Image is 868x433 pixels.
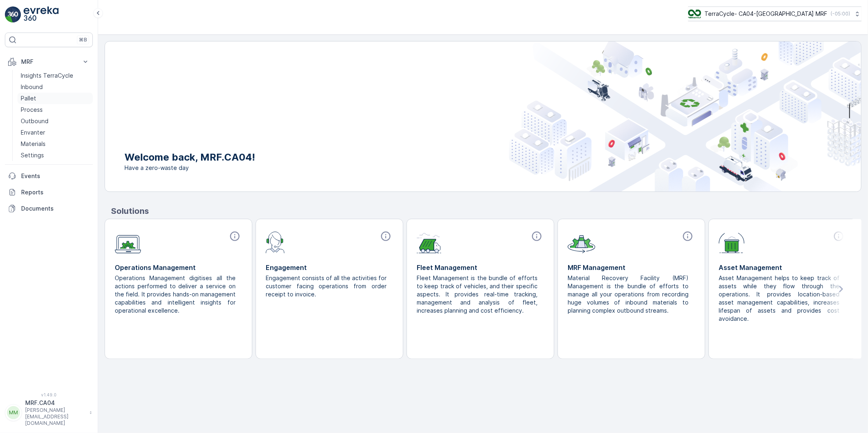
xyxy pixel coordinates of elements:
span: Have a zero-waste day [125,164,255,172]
p: MRF Management [568,263,695,272]
a: Events [5,168,93,184]
p: Operations Management digitises all the actions performed to deliver a service on the field. It p... [115,274,236,315]
p: Envanter [21,128,45,137]
img: city illustration [509,41,861,191]
div: MM [7,406,20,419]
img: logo_light-DOdMpM7g.png [24,7,59,23]
p: Welcome back, MRF.CA04! [125,151,255,164]
img: module-icon [719,231,745,253]
img: module-icon [266,231,285,253]
p: Outbound [21,117,48,125]
a: Outbound [17,115,93,127]
img: TC_8rdWMmT_gp9TRR3.png [688,9,701,18]
p: Fleet Management is the bundle of efforts to keep track of vehicles, and their specific aspects. ... [417,274,538,315]
button: MRF [5,54,93,70]
p: Pallet [21,94,36,102]
a: Inbound [17,81,93,93]
button: MMMRF.CA04[PERSON_NAME][EMAIL_ADDRESS][DOMAIN_NAME] [5,399,93,426]
p: Fleet Management [417,263,544,272]
a: Settings [17,150,93,161]
p: Materials [21,140,46,148]
p: TerraCycle- CA04-[GEOGRAPHIC_DATA] MRF [704,10,827,18]
p: ( -05:00 ) [831,11,850,17]
a: Envanter [17,127,93,138]
a: Reports [5,184,93,200]
p: Asset Management [719,263,846,272]
p: [PERSON_NAME][EMAIL_ADDRESS][DOMAIN_NAME] [25,407,85,426]
p: Inbound [21,83,43,91]
img: logo [5,7,21,23]
p: ⌘B [79,37,87,43]
p: Asset Management helps to keep track of assets while they flow through the operations. It provide... [719,274,840,323]
p: Material Recovery Facility (MRF) Management is the bundle of efforts to manage all your operation... [568,274,689,315]
p: Process [21,106,43,114]
p: Reports [21,188,90,196]
a: Process [17,104,93,115]
p: Documents [21,205,90,213]
p: Engagement [266,263,393,272]
a: Documents [5,200,93,217]
a: Insights TerraCycle [17,70,93,81]
span: v 1.49.0 [5,392,93,397]
p: Engagement consists of all the activities for customer facing operations from order receipt to in... [266,274,387,298]
p: Insights TerraCycle [21,72,73,80]
p: Solutions [111,205,861,217]
a: Pallet [17,93,93,104]
p: Events [21,172,90,180]
p: Settings [21,151,44,159]
img: module-icon [568,231,595,253]
img: module-icon [417,231,442,253]
p: Operations Management [115,263,242,272]
a: Materials [17,138,93,150]
p: MRF [21,58,77,66]
p: MRF.CA04 [25,399,85,407]
button: TerraCycle- CA04-[GEOGRAPHIC_DATA] MRF(-05:00) [688,7,861,21]
img: module-icon [115,231,141,254]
